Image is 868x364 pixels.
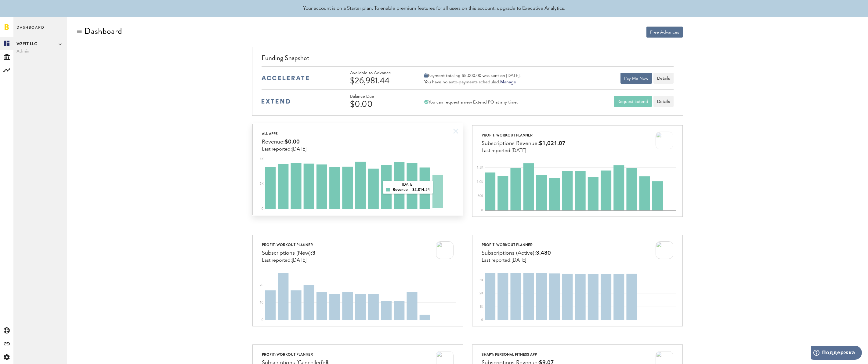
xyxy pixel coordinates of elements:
text: 1K [479,305,483,308]
text: 10 [260,301,263,304]
div: Your account is on a Starter plan. To enable premium features for all users on this account, upgr... [303,5,565,12]
span: [DATE] [512,148,526,153]
button: Free Advances [646,27,683,38]
div: Subscriptions (Active): [482,249,551,258]
text: 20 [260,284,263,287]
text: 2K [260,182,264,185]
div: Payment totaling $8,000.00 was sent on [DATE]. [424,73,521,78]
text: 4K [260,158,264,161]
div: $26,981.44 [350,76,408,86]
div: Last reported: [482,258,551,263]
div: Last reported: [262,258,316,263]
img: 100x100bb_jssXdTp.jpg [656,241,673,259]
div: Funding Snapshot [262,53,673,66]
div: Balance Due [350,94,408,99]
text: 1.5K [477,166,483,169]
div: Available to Advance [350,71,408,76]
span: Admin [16,48,64,55]
span: [DATE] [292,147,306,152]
div: ProFit: Workout Planner [482,132,566,139]
text: 1.0K [477,180,483,184]
span: VGFIT LLC [16,40,64,48]
button: Request Extend [614,96,652,107]
div: Dashboard [84,26,122,36]
div: ProFit: Workout Planner [482,241,551,249]
div: Shapy: Personal Fitness App [482,351,554,358]
div: $0.00 [350,99,408,109]
span: 3 [312,250,316,256]
span: [DATE] [512,258,526,263]
span: $0.00 [285,139,300,145]
button: Pay Me Now [620,73,652,84]
div: Last reported: [482,148,566,154]
div: All apps [262,130,306,137]
span: $1,021.07 [539,141,566,146]
span: Dashboard [16,24,45,37]
div: Subscriptions Revenue: [482,139,566,148]
text: 0 [481,209,483,212]
iframe: Открывает виджет для поиска дополнительной информации [811,346,862,361]
button: Details [653,73,674,84]
div: Subscriptions (New): [262,249,316,258]
text: 0 [262,207,263,210]
div: You have no auto-payments scheduled. [424,79,521,85]
span: 3,480 [536,250,551,256]
img: extend-medium-blue-logo.svg [262,99,290,104]
text: 0 [481,318,483,322]
div: Last reported: [262,147,306,152]
text: 0 [262,318,263,322]
div: You can request a new Extend PO at any time. [424,100,518,105]
div: ProFit: Workout Planner [262,241,316,249]
a: Details [653,96,674,107]
div: Revenue: [262,137,306,147]
div: ProFit: Workout Planner [262,351,329,358]
span: [DATE] [292,258,306,263]
text: 500 [478,195,483,198]
img: accelerate-medium-blue-logo.svg [262,76,309,80]
a: Manage [500,80,516,84]
text: 3K [479,279,483,282]
img: 100x100bb_jssXdTp.jpg [436,241,454,259]
img: 100x100bb_jssXdTp.jpg [656,132,673,149]
text: 2K [479,292,483,295]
